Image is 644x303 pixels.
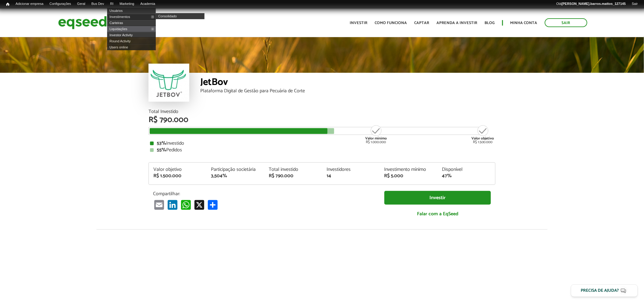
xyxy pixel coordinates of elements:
[384,174,433,178] div: R$ 5.000
[6,2,9,6] span: Início
[117,2,137,6] a: Marketing
[200,77,495,89] div: JetBov
[545,18,587,27] a: Sair
[107,2,117,6] a: RI
[384,191,491,205] a: Investir
[207,200,219,210] a: Compartilhar
[553,2,629,6] a: Olá[PERSON_NAME].barros.mattos_127145
[153,167,202,172] div: Valor objetivo
[471,125,494,144] div: R$ 1.500.000
[153,200,165,210] a: Email
[442,167,491,172] div: Disponível
[137,2,158,6] a: Academia
[471,136,494,141] strong: Valor objetivo
[180,200,192,210] a: WhatsApp
[150,141,494,146] div: Investido
[384,167,433,172] div: Investimento mínimo
[149,109,495,114] div: Total Investido
[3,2,12,7] a: Início
[47,2,74,6] a: Configurações
[157,139,166,147] strong: 53%
[153,191,375,197] p: Compartilhar:
[269,167,317,172] div: Total investido
[88,2,107,6] a: Bus Dev
[193,200,205,210] a: X
[211,174,260,178] div: 3,504%
[629,2,641,6] a: Sair
[365,136,387,141] strong: Valor mínimo
[74,2,88,6] a: Geral
[327,174,375,178] div: 14
[375,21,407,25] a: Como funciona
[211,167,260,172] div: Participação societária
[485,21,495,25] a: Blog
[12,2,47,6] a: Adicionar empresa
[442,174,491,178] div: 47%
[58,15,107,31] img: EqSeed
[510,21,537,25] a: Minha conta
[269,174,317,178] div: R$ 790.000
[437,21,478,25] a: Aprenda a investir
[200,89,495,93] div: Plataforma Digital de Gestão para Pecuária de Corte
[150,148,494,153] div: Pedidos
[350,21,368,25] a: Investir
[327,167,375,172] div: Investidores
[157,146,166,154] strong: 55%
[166,200,179,210] a: LinkedIn
[384,208,491,220] a: Falar com a EqSeed
[107,8,156,14] a: Usuários
[365,125,387,144] div: R$ 1.000.000
[415,21,429,25] a: Captar
[149,116,495,124] div: R$ 790.000
[153,174,202,178] div: R$ 1.500.000
[562,2,626,5] strong: [PERSON_NAME].barros.mattos_127145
